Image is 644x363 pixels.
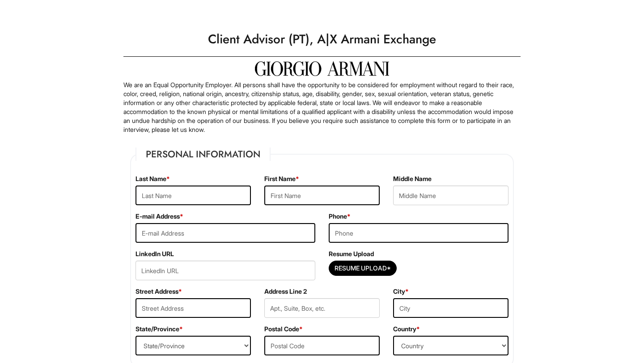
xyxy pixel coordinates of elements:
p: We are an Equal Opportunity Employer. All persons shall have the opportunity to be considered for... [123,80,521,134]
label: Resume Upload [329,249,374,258]
label: First Name [264,174,299,183]
label: Middle Name [393,174,432,183]
button: Resume Upload*Resume Upload* [329,261,397,276]
input: City [393,298,508,318]
input: Apt., Suite, Box, etc. [264,298,380,318]
label: LinkedIn URL [136,249,174,258]
input: Middle Name [393,186,508,205]
input: Postal Code [264,336,380,355]
label: E-mail Address [136,212,183,221]
select: State/Province [136,336,251,355]
label: Street Address [136,287,182,296]
h1: Client Advisor (PT), A|X Armani Exchange [119,27,525,52]
label: Postal Code [264,325,303,333]
input: Phone [329,223,508,243]
label: City [393,287,409,296]
img: Giorgio Armani [255,61,389,76]
legend: Personal Information [136,148,271,161]
input: LinkedIn URL [136,261,315,280]
label: Address Line 2 [264,287,307,296]
label: State/Province [136,325,183,333]
label: Country [393,325,420,333]
input: E-mail Address [136,223,315,243]
label: Phone [329,212,351,221]
select: Country [393,336,508,355]
input: First Name [264,186,380,205]
input: Street Address [136,298,251,318]
input: Last Name [136,186,251,205]
label: Last Name [136,174,170,183]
